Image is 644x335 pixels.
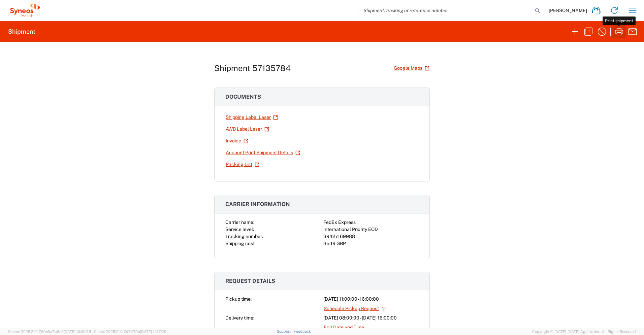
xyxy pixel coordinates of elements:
[225,234,263,239] span: Tracking number:
[225,227,254,232] span: Service level:
[225,94,261,100] span: Documents
[393,62,430,74] a: Google Maps
[225,201,290,207] span: Carrier information
[323,314,419,322] div: [DATE] 08:00:00 - [DATE] 16:00:00
[225,278,275,284] span: Request details
[323,240,419,247] div: 35.19 GBP
[225,111,278,123] a: Shipping Label Laser
[549,7,587,13] span: [PERSON_NAME]
[225,220,254,225] span: Carrier name:
[94,330,166,334] span: Client: 2025.21.0-7d7479b
[323,303,386,314] a: Schedule Pickup Request
[214,63,291,73] h1: Shipment 57135784
[323,226,419,233] div: International Priority EOD
[225,241,255,246] span: Shipping cost
[277,329,294,333] a: Support
[323,296,419,303] div: [DATE] 11:00:00 - 16:00:00
[8,28,35,36] h2: Shipment
[323,233,419,240] div: 394271699881
[64,330,91,334] span: [DATE] 10:09:35
[532,329,636,335] span: Copyright © [DATE]-[DATE] Agistix Inc., All Rights Reserved
[8,330,91,334] span: Server: 2025.21.0-769a9a7b8c3
[225,296,252,302] span: Pickup time:
[225,159,260,170] a: Packing List
[225,147,300,159] a: Account Print Shipment Details
[140,330,166,334] span: [DATE] 11:37:29
[225,315,254,321] span: Delivery time:
[225,123,269,135] a: AWB Label Laser
[225,135,249,147] a: Invoice
[358,4,533,17] input: Shipment, tracking or reference number
[323,322,364,333] a: Edit Date and Time
[323,219,419,226] div: FedEx Express
[294,329,311,333] a: Feedback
